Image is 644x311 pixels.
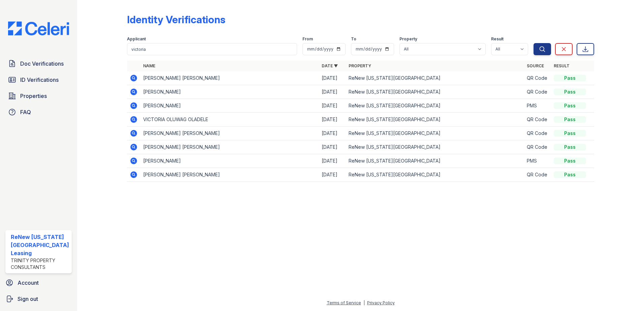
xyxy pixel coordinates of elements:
[5,73,72,87] a: ID Verifications
[319,127,346,140] td: [DATE]
[346,140,524,154] td: ReNew [US_STATE][GEOGRAPHIC_DATA]
[3,276,74,289] a: Account
[140,154,319,168] td: [PERSON_NAME]
[527,63,544,68] a: Source
[20,108,31,116] span: FAQ
[140,71,319,85] td: [PERSON_NAME] [PERSON_NAME]
[3,22,74,35] img: CE_Logo_Blue-a8612792a0a2168367f1c8372b55b34899dd931a85d93a1a3d3e32e68fde9ad4.png
[363,300,365,305] div: |
[554,75,586,81] div: Pass
[319,71,346,85] td: [DATE]
[319,113,346,127] td: [DATE]
[327,300,361,305] a: Terms of Service
[302,36,313,42] label: From
[554,63,570,68] a: Result
[554,171,586,178] div: Pass
[5,57,72,70] a: Doc Verifications
[127,43,297,55] input: Search by name or phone number
[3,292,74,306] a: Sign out
[5,105,72,119] a: FAQ
[319,85,346,99] td: [DATE]
[524,168,551,182] td: QR Code
[319,168,346,182] td: [DATE]
[143,63,155,68] a: Name
[554,89,586,95] div: Pass
[11,257,69,271] div: Trinity Property Consultants
[554,130,586,137] div: Pass
[140,140,319,154] td: [PERSON_NAME] [PERSON_NAME]
[346,113,524,127] td: ReNew [US_STATE][GEOGRAPHIC_DATA]
[524,127,551,140] td: QR Code
[346,168,524,182] td: ReNew [US_STATE][GEOGRAPHIC_DATA]
[11,233,69,257] div: ReNew [US_STATE][GEOGRAPHIC_DATA] Leasing
[554,116,586,123] div: Pass
[20,60,64,68] span: Doc Verifications
[127,13,225,26] div: Identity Verifications
[140,113,319,127] td: VICTORIA OLUWAG OLADELE
[18,279,39,287] span: Account
[346,71,524,85] td: ReNew [US_STATE][GEOGRAPHIC_DATA]
[319,99,346,113] td: [DATE]
[18,295,38,303] span: Sign out
[399,36,417,42] label: Property
[554,144,586,150] div: Pass
[346,127,524,140] td: ReNew [US_STATE][GEOGRAPHIC_DATA]
[20,76,59,84] span: ID Verifications
[346,154,524,168] td: ReNew [US_STATE][GEOGRAPHIC_DATA]
[20,92,47,100] span: Properties
[554,102,586,109] div: Pass
[140,168,319,182] td: [PERSON_NAME] [PERSON_NAME]
[491,36,504,42] label: Result
[140,99,319,113] td: [PERSON_NAME]
[5,89,72,103] a: Properties
[346,99,524,113] td: ReNew [US_STATE][GEOGRAPHIC_DATA]
[140,85,319,99] td: [PERSON_NAME]
[524,140,551,154] td: QR Code
[319,154,346,168] td: [DATE]
[322,63,338,68] a: Date ▼
[524,154,551,168] td: PMS
[351,36,356,42] label: To
[554,158,586,164] div: Pass
[367,300,395,305] a: Privacy Policy
[127,36,146,42] label: Applicant
[524,99,551,113] td: PMS
[524,113,551,127] td: QR Code
[140,127,319,140] td: [PERSON_NAME] [PERSON_NAME]
[524,71,551,85] td: QR Code
[319,140,346,154] td: [DATE]
[346,85,524,99] td: ReNew [US_STATE][GEOGRAPHIC_DATA]
[349,63,371,68] a: Property
[524,85,551,99] td: QR Code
